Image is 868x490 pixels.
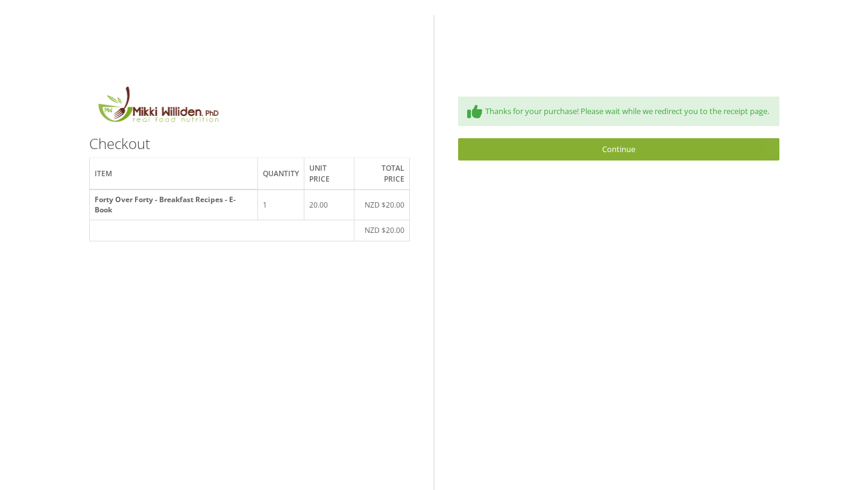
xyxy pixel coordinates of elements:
[458,138,779,161] a: Continue
[89,136,410,151] h3: Checkout
[89,84,227,130] img: MikkiLogoMain.png
[89,189,258,220] th: Forty Over Forty - Breakfast Recipes - E-Book
[354,158,410,189] th: Total price
[258,189,304,220] td: 1
[304,189,354,220] td: 20.00
[89,158,258,189] th: Item
[258,158,304,189] th: Quantity
[354,220,410,241] td: NZD $20.00
[485,106,769,116] span: Thanks for your purchase! Please wait while we redirect you to the receipt page.
[354,189,410,220] td: NZD $20.00
[304,158,354,189] th: Unit price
